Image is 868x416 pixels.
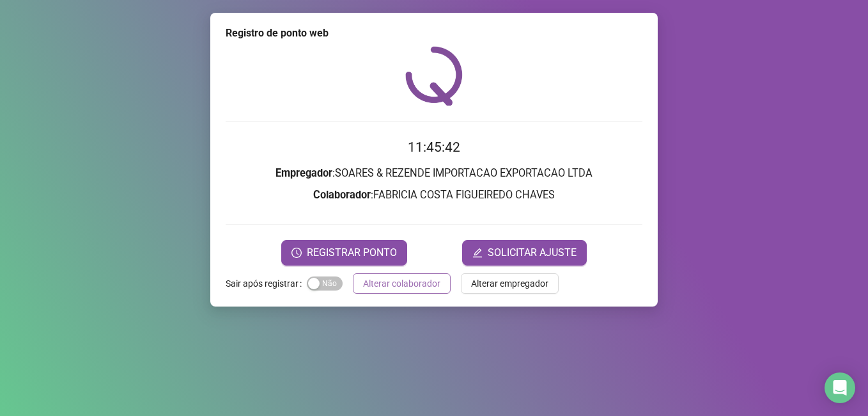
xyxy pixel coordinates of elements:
div: Open Intercom Messenger [825,372,855,403]
h3: : FABRICIA COSTA FIGUEIREDO CHAVES [226,187,642,204]
button: editSOLICITAR AJUSTE [462,240,587,266]
div: Registro de ponto web [226,26,642,41]
span: Alterar empregador [471,276,548,291]
h3: : SOARES & REZENDE IMPORTACAO EXPORTACAO LTDA [226,165,642,182]
button: Alterar colaborador [353,273,451,294]
span: Alterar colaborador [363,276,440,291]
label: Sair após registrar [226,273,307,294]
time: 11:45:42 [408,140,460,155]
strong: Empregador [275,167,332,179]
img: QRPoint [405,46,463,106]
button: REGISTRAR PONTO [281,240,407,266]
span: edit [472,248,483,258]
button: Alterar empregador [461,273,559,294]
span: REGISTRAR PONTO [307,245,397,260]
span: SOLICITAR AJUSTE [488,245,577,260]
span: clock-circle [291,248,302,258]
strong: Colaborador [313,189,371,201]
